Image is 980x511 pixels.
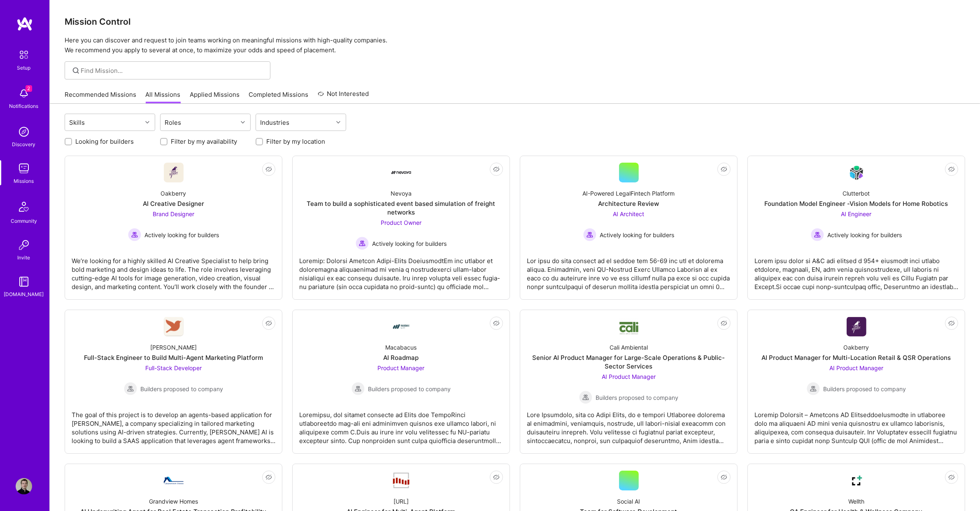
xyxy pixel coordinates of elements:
[721,166,727,173] i: icon EyeClosed
[847,471,866,490] img: Company Logo
[384,353,419,362] div: AI Roadmap
[128,228,141,241] img: Actively looking for builders
[391,189,412,198] div: Nevoya
[72,250,275,291] div: We’re looking for a highly skilled AI Creative Specialist to help bring bold marketing and design...
[527,250,731,291] div: Lor ipsu do sita consect ad el seddoe tem 56-69 inc utl et dolorema aliqua. Enimadmin, veni QU-No...
[11,217,37,225] div: Community
[16,124,32,140] img: discovery
[16,85,32,102] img: bell
[391,472,411,489] img: Company Logo
[75,137,134,146] label: Looking for builders
[527,404,731,445] div: Lore Ipsumdolo, sita co Adipi Elits, do e tempori Utlaboree dolorema al enimadmini, veniamquis, n...
[299,404,503,445] div: Loremipsu, dol sitamet consecte ad Elits doe TempoRinci utlaboreetdo mag-ali eni adminimven quisn...
[145,364,202,371] span: Full-Stack Developer
[754,317,958,447] a: Company LogoOakberryAI Product Manager for Multi-Location Retail & QSR OperationsAI Product Manag...
[72,317,275,447] a: Company Logo[PERSON_NAME]Full-Stack Engineer to Build Multi-Agent Marketing PlatformFull-Stack De...
[721,320,727,327] i: icon EyeClosed
[299,317,503,447] a: Company LogoMacabacusAI RoadmapProduct Manager Builders proposed to companyBuilders proposed to c...
[145,120,149,124] i: icon Chevron
[124,382,137,395] img: Builders proposed to company
[754,250,958,291] div: Lorem ipsu dolor si A&C adi elitsed d 954+ eiusmodt inci utlabo etdolore, magnaali, EN, adm venia...
[4,290,44,299] div: [DOMAIN_NAME]
[299,199,503,217] div: Team to build a sophisticated event based simulation of freight networks
[493,320,500,327] i: icon EyeClosed
[265,474,272,481] i: icon EyeClosed
[368,385,451,393] span: Builders proposed to company
[847,163,866,182] img: Company Logo
[16,478,32,495] img: User Avatar
[762,353,951,362] div: AI Product Manager for Multi-Location Retail & QSR Operations
[241,120,245,124] i: icon Chevron
[71,66,81,75] i: icon SearchGrey
[948,320,955,327] i: icon EyeClosed
[153,210,194,217] span: Brand Designer
[381,219,421,226] span: Product Owner
[807,382,820,395] img: Builders proposed to company
[249,90,309,104] a: Completed Missions
[948,166,955,173] i: icon EyeClosed
[827,231,902,239] span: Actively looking for builders
[318,89,369,104] a: Not Interested
[847,317,866,336] img: Company Logo
[143,199,204,208] div: AI Creative Designer
[843,189,870,198] div: Clutterbot
[841,210,872,217] span: AI Engineer
[721,474,727,481] i: icon EyeClosed
[14,197,34,217] img: Community
[602,373,656,380] span: AI Product Manager
[610,343,648,352] div: Cali Ambiental
[16,237,32,253] img: Invite
[754,163,958,293] a: Company LogoClutterbotFoundation Model Engineer -Vision Models for Home RoboticsAI Engineer Activ...
[12,140,36,149] div: Discovery
[619,318,639,335] img: Company Logo
[265,166,272,173] i: icon EyeClosed
[65,16,965,27] h3: Mission Control
[848,497,864,506] div: Wellth
[14,478,34,495] a: User Avatar
[829,364,883,371] span: AI Product Manager
[16,273,32,290] img: guide book
[598,199,659,208] div: Architecture Review
[65,35,965,55] p: Here you can discover and request to join teams working on meaningful missions with high-quality ...
[16,160,32,177] img: teamwork
[391,317,411,336] img: Company Logo
[613,210,645,217] span: AI Architect
[617,497,640,506] div: Social AI
[527,317,731,447] a: Company LogoCali AmbientalSenior AI Product Manager for Large-Scale Operations & Public-Sector Se...
[336,120,340,124] i: icon Chevron
[163,117,184,128] div: Roles
[72,163,275,293] a: Company LogoOakberryAI Creative DesignerBrand Designer Actively looking for buildersActively look...
[356,237,369,250] img: Actively looking for builders
[351,382,365,395] img: Builders proposed to company
[583,189,675,198] div: AI-Powered LegalFintech Platform
[146,90,181,104] a: All Missions
[765,199,948,208] div: Foundation Model Engineer -Vision Models for Home Robotics
[164,163,184,182] img: Company Logo
[144,231,219,239] span: Actively looking for builders
[9,102,39,110] div: Notifications
[596,393,678,402] span: Builders proposed to company
[811,228,824,241] img: Actively looking for builders
[258,117,292,128] div: Industries
[754,404,958,445] div: Loremip Dolorsit – Ametcons AD ElitseddoeIusmodte in utlaboree dolo ma aliquaeni AD mini venia qu...
[81,66,264,75] input: Find Mission...
[161,189,186,198] div: Oakberry
[391,171,411,174] img: Company Logo
[26,85,32,92] span: 2
[378,364,425,371] span: Product Manager
[372,239,447,248] span: Actively looking for builders
[493,474,500,481] i: icon EyeClosed
[150,343,197,352] div: [PERSON_NAME]
[579,391,592,404] img: Builders proposed to company
[386,343,417,352] div: Macabacus
[17,63,31,72] div: Setup
[299,250,503,291] div: Loremip: Dolorsi Ametcon Adipi-Elits DoeiusmodtEm inc utlabor et doloremagna aliquaenimad mi veni...
[164,317,184,336] img: Company Logo
[16,16,33,31] img: logo
[190,90,240,104] a: Applied Missions
[299,163,503,293] a: Company LogoNevoyaTeam to build a sophisticated event based simulation of freight networksProduct...
[493,166,500,173] i: icon EyeClosed
[149,497,198,506] div: Grandview Homes
[84,353,263,362] div: Full-Stack Engineer to Build Multi-Agent Marketing Platform
[68,117,87,128] div: Skills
